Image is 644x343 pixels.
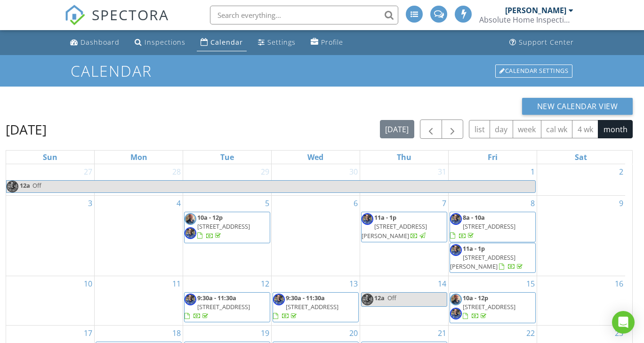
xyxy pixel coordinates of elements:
[64,13,169,32] a: SPECTORA
[450,244,524,271] a: 11a - 1p [STREET_ADDRESS][PERSON_NAME]
[19,181,31,192] span: 12a
[66,34,123,51] a: Dashboard
[170,164,183,179] a: Go to July 28, 2025
[347,164,360,179] a: Go to July 30, 2025
[440,196,448,211] a: Go to August 7, 2025
[210,38,243,47] div: Calendar
[131,34,189,51] a: Inspections
[448,164,537,196] td: Go to August 1, 2025
[463,294,488,302] span: 10a - 12p
[218,151,236,164] a: Tuesday
[505,6,566,15] div: [PERSON_NAME]
[170,326,183,341] a: Go to August 18, 2025
[463,244,485,253] span: 11a - 1p
[259,276,271,291] a: Go to August 12, 2025
[395,151,413,164] a: Thursday
[598,120,633,138] button: month
[197,213,250,239] a: 10a - 12p [STREET_ADDRESS]
[197,222,250,231] span: [STREET_ADDRESS]
[263,196,271,211] a: Go to August 5, 2025
[494,64,573,79] a: Calendar Settings
[170,276,183,291] a: Go to August 11, 2025
[495,64,572,78] div: Calendar Settings
[95,196,183,276] td: Go to August 4, 2025
[6,120,47,139] h2: [DATE]
[183,196,272,276] td: Go to August 5, 2025
[463,213,485,222] span: 8a - 10a
[479,15,573,24] div: Absolute Home Inspections
[360,276,448,326] td: Go to August 14, 2025
[286,303,338,311] span: [STREET_ADDRESS]
[183,276,272,326] td: Go to August 12, 2025
[41,151,59,164] a: Sunday
[82,326,94,341] a: Go to August 17, 2025
[529,164,537,179] a: Go to August 1, 2025
[64,5,85,25] img: The Best Home Inspection Software - Spectora
[184,212,270,243] a: 10a - 12p [STREET_ADDRESS]
[490,120,513,138] button: day
[306,151,325,164] a: Wednesday
[185,294,250,320] a: 9:30a - 11:30a [STREET_ADDRESS]
[197,294,236,302] span: 9:30a - 11:30a
[572,120,598,138] button: 4 wk
[436,326,448,341] a: Go to August 21, 2025
[145,38,185,47] div: Inspections
[436,164,448,179] a: Go to July 31, 2025
[185,227,196,239] img: img_2381.jpg
[450,244,462,256] img: img_2381.jpg
[450,213,462,225] img: img_2381.jpg
[307,34,347,51] a: Profile
[272,196,360,276] td: Go to August 6, 2025
[506,34,578,51] a: Support Center
[362,294,373,305] img: img_2381.jpg
[450,243,536,273] a: 11a - 1p [STREET_ADDRESS][PERSON_NAME]
[6,276,95,326] td: Go to August 10, 2025
[185,294,196,305] img: img_2381.jpg
[272,164,360,196] td: Go to July 30, 2025
[6,196,95,276] td: Go to August 3, 2025
[273,294,285,305] img: img_2381.jpg
[95,276,183,326] td: Go to August 11, 2025
[95,164,183,196] td: Go to July 28, 2025
[374,294,385,302] span: 12a
[82,164,94,179] a: Go to July 27, 2025
[420,120,442,139] button: Previous month
[129,151,149,164] a: Monday
[175,196,183,211] a: Go to August 4, 2025
[7,181,18,192] img: img_2381.jpg
[267,38,296,47] div: Settings
[537,276,625,326] td: Go to August 16, 2025
[448,196,537,276] td: Go to August 8, 2025
[183,164,272,196] td: Go to July 29, 2025
[362,222,427,239] span: [STREET_ADDRESS][PERSON_NAME]
[463,294,515,320] a: 10a - 12p [STREET_ADDRESS]
[197,303,250,311] span: [STREET_ADDRESS]
[450,292,536,323] a: 10a - 12p [STREET_ADDRESS]
[450,294,462,305] img: img_8383_copy.jpg
[286,294,325,302] span: 9:30a - 11:30a
[486,151,499,164] a: Friday
[361,212,447,242] a: 11a - 1p [STREET_ADDRESS][PERSON_NAME]
[272,276,360,326] td: Go to August 13, 2025
[522,98,633,115] button: New Calendar View
[380,120,414,138] button: [DATE]
[463,222,515,231] span: [STREET_ADDRESS]
[259,164,271,179] a: Go to July 29, 2025
[387,294,396,302] span: Off
[82,276,94,291] a: Go to August 10, 2025
[347,276,360,291] a: Go to August 13, 2025
[450,253,515,271] span: [STREET_ADDRESS][PERSON_NAME]
[524,326,537,341] a: Go to August 22, 2025
[519,38,574,47] div: Support Center
[612,311,635,334] div: Open Intercom Messenger
[450,308,462,319] img: img_2381.jpg
[613,276,625,291] a: Go to August 16, 2025
[537,196,625,276] td: Go to August 9, 2025
[374,213,396,222] span: 11a - 1p
[463,303,515,311] span: [STREET_ADDRESS]
[210,6,398,24] input: Search everything...
[513,120,541,138] button: week
[617,164,625,179] a: Go to August 2, 2025
[362,213,427,239] a: 11a - 1p [STREET_ADDRESS][PERSON_NAME]
[450,213,515,239] a: 8a - 10a [STREET_ADDRESS]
